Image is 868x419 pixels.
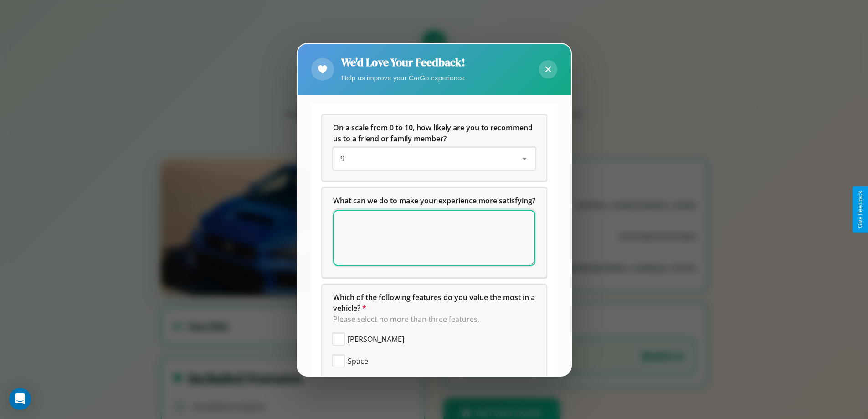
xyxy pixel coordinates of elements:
span: Space [348,356,368,367]
span: What can we do to make your experience more satisfying? [333,196,535,206]
div: On a scale from 0 to 10, how likely are you to recommend us to a friend or family member? [333,148,535,170]
span: 9 [340,154,344,164]
p: Help us improve your CarGo experience [341,72,465,84]
span: Which of the following features do you value the most in a vehicle? [333,292,537,313]
h2: We'd Love Your Feedback! [341,55,465,70]
span: Please select no more than three features. [333,314,479,324]
span: On a scale from 0 to 10, how likely are you to recommend us to a friend or family member? [333,123,534,144]
div: On a scale from 0 to 10, how likely are you to recommend us to a friend or family member? [322,115,546,181]
div: Give Feedback [857,191,863,228]
h5: On a scale from 0 to 10, how likely are you to recommend us to a friend or family member? [333,122,535,144]
div: Open Intercom Messenger [9,388,31,410]
span: [PERSON_NAME] [348,334,404,345]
